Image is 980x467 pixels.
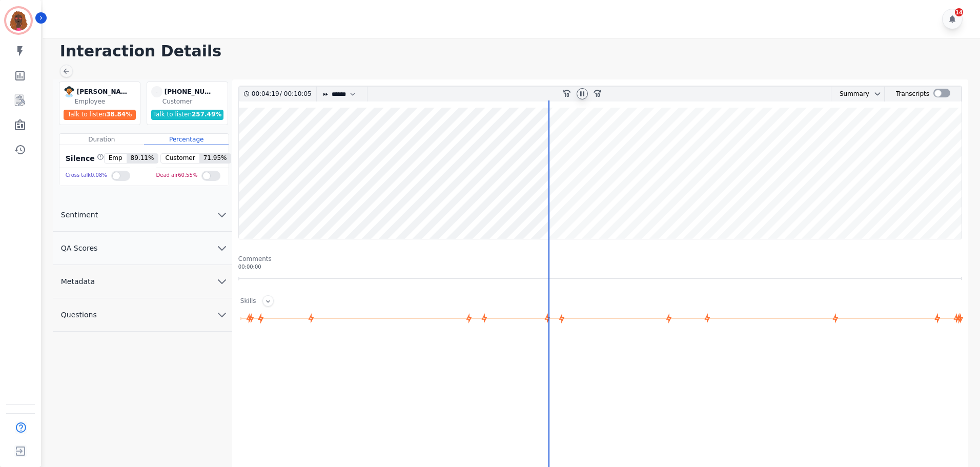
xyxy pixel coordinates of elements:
[162,97,226,106] div: Customer
[75,97,138,106] div: Employee
[60,42,970,60] h1: Interaction Details
[216,209,228,221] svg: chevron down
[161,154,199,163] span: Customer
[238,263,962,271] div: 00:00:00
[151,86,162,97] span: -
[53,310,105,320] span: Questions
[53,298,232,332] button: Questions chevron down
[77,86,128,97] div: [PERSON_NAME]
[252,87,280,101] div: 00:04:19
[240,297,256,307] div: Skills
[873,90,882,98] svg: chevron down
[53,232,232,265] button: QA Scores chevron down
[165,86,216,97] div: [PHONE_NUMBER]
[238,255,962,263] div: Comments
[151,110,224,120] div: Talk to listen
[64,153,104,164] div: Silence
[869,90,882,98] button: chevron down
[66,168,107,183] div: Cross talk 0.08 %
[64,110,136,120] div: Talk to listen
[216,242,228,254] svg: chevron down
[831,87,869,101] div: Summary
[896,87,929,101] div: Transcripts
[53,198,232,232] button: Sentiment chevron down
[59,134,144,145] div: Duration
[106,111,132,118] span: 38.84 %
[105,154,127,163] span: Emp
[53,210,106,220] span: Sentiment
[199,154,231,163] span: 71.95 %
[156,168,198,183] div: Dead air 60.55 %
[127,154,158,163] span: 89.11 %
[216,275,228,288] svg: chevron down
[53,276,103,287] span: Metadata
[955,8,963,16] div: 14
[6,8,31,33] img: Bordered avatar
[192,111,221,118] span: 257.49 %
[282,87,310,101] div: 00:10:05
[252,87,314,101] div: /
[144,134,229,145] div: Percentage
[53,265,232,298] button: Metadata chevron down
[53,243,106,253] span: QA Scores
[216,309,228,321] svg: chevron down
